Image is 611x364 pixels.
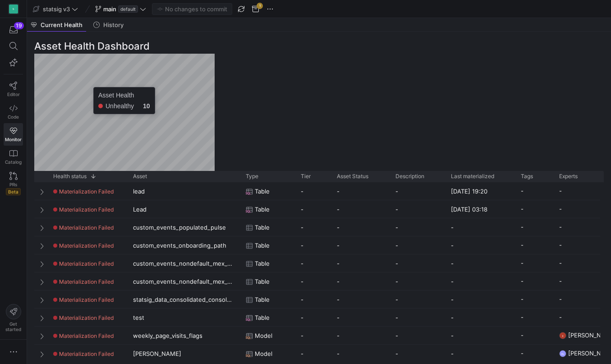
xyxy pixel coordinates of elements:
[301,201,303,218] span: -
[390,327,446,344] div: -
[390,236,446,254] div: -
[446,345,515,362] div: -
[559,218,562,236] span: -
[59,332,114,339] span: Materialization Failed
[255,309,270,327] span: Table
[337,219,340,236] span: -
[4,1,23,17] a: S
[301,309,303,327] span: -
[7,92,20,97] span: Editor
[128,182,240,200] div: lead
[521,327,524,344] span: -
[301,237,303,254] span: -
[301,345,303,363] span: -
[4,78,23,101] a: Editor
[9,182,17,187] span: PRs
[255,219,270,236] span: Table
[521,345,524,362] span: -
[59,242,114,249] span: Materialization Failed
[521,173,533,180] span: Tags
[128,200,240,218] div: Lead
[337,345,340,363] span: -
[446,200,515,218] div: [DATE] 03:18
[337,183,340,200] span: -
[301,291,303,309] span: -
[559,272,562,290] span: -
[4,101,23,123] a: Code
[521,290,524,308] span: -
[301,173,311,180] span: Tier
[337,291,340,309] span: -
[255,237,270,254] span: Table
[128,236,240,254] div: custom_events_onboarding_path
[559,254,562,272] span: -
[337,201,340,218] span: -
[14,22,24,29] div: 19
[6,188,21,195] span: Beta
[390,345,446,362] div: -
[521,218,524,236] span: -
[8,114,19,120] span: Code
[5,321,21,332] span: Get started
[301,327,303,345] span: -
[390,218,446,236] div: -
[446,218,515,236] div: -
[59,206,114,213] span: Materialization Failed
[390,254,446,272] div: -
[255,327,272,345] span: Model
[43,5,70,13] span: statsig v3
[59,260,114,267] span: Materialization Failed
[4,123,23,146] a: Monitor
[128,218,240,236] div: custom_events_populated_pulse
[128,327,240,344] div: weekly_page_visits_flags
[59,224,114,231] span: Materialization Failed
[559,290,562,308] span: -
[255,183,270,200] span: Table
[31,3,80,15] button: statsig v3
[446,182,515,200] div: [DATE] 19:20
[337,309,340,327] span: -
[9,5,18,14] div: S
[301,219,303,236] span: -
[59,296,114,303] span: Materialization Failed
[559,182,562,200] span: -
[559,350,566,357] div: HL
[59,188,114,195] span: Materialization Failed
[255,255,270,272] span: Table
[255,345,272,363] span: Model
[337,173,368,180] span: Asset Status
[103,5,116,13] span: main
[53,173,87,180] span: Health status
[59,314,114,321] span: Materialization Failed
[133,173,147,180] span: Asset
[451,173,494,180] span: Last materialized
[446,254,515,272] div: -
[255,273,270,290] span: Table
[446,272,515,290] div: -
[559,332,566,339] div: II
[337,273,340,290] span: -
[390,272,446,290] div: -
[4,22,23,38] button: 19
[337,327,340,345] span: -
[395,173,424,180] span: Description
[521,254,524,272] span: -
[41,22,83,28] span: Current Health
[128,272,240,290] div: custom_events_nondefault_mex_query_or_dashview
[521,309,524,326] span: -
[118,5,138,13] span: default
[34,39,604,54] h3: Asset Health Dashboard
[390,200,446,218] div: -
[246,173,258,180] span: Type
[128,345,240,362] div: [PERSON_NAME]
[521,236,524,254] span: -
[390,309,446,326] div: -
[59,350,114,357] span: Materialization Failed
[5,137,22,142] span: Monitor
[128,309,240,326] div: test
[521,182,524,200] span: -
[390,182,446,200] div: -
[559,200,562,218] span: -
[4,300,23,336] button: Getstarted
[337,237,340,254] span: -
